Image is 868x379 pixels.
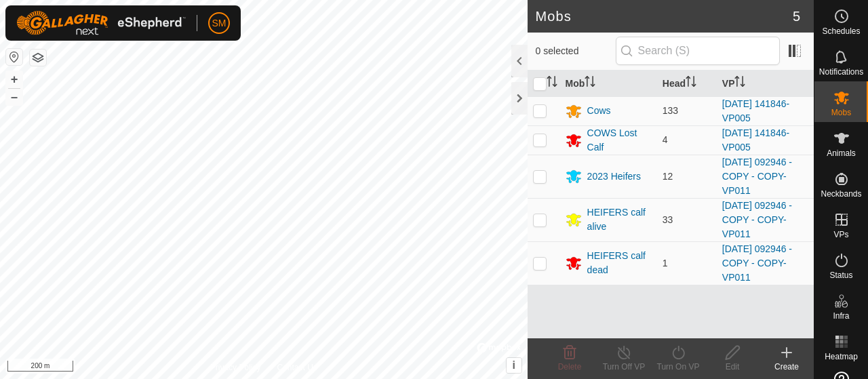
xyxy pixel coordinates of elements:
span: 133 [663,105,678,116]
a: [DATE] 092946 - COPY - COPY-VP011 [722,243,792,283]
div: Create [759,361,814,373]
th: VP [717,71,814,97]
div: 2023 Heifers [587,169,641,184]
span: SM [212,16,226,31]
a: [DATE] 092946 - COPY - COPY-VP011 [722,157,792,196]
span: Neckbands [821,190,861,198]
input: Search (S) [616,37,780,65]
div: HEIFERS calf dead [587,249,652,277]
p-sorticon: Activate to sort [734,78,745,89]
img: Gallagher Logo [16,11,186,35]
span: Mobs [831,108,851,117]
button: Reset Map [6,49,22,65]
span: Status [829,271,852,279]
span: 12 [663,171,673,182]
th: Mob [560,71,657,97]
span: Animals [827,149,856,157]
h2: Mobs [536,8,793,24]
span: Heatmap [825,353,858,361]
th: Head [657,71,717,97]
span: 1 [663,258,668,268]
a: [DATE] 141846-VP005 [722,127,789,153]
a: [DATE] 141846-VP005 [722,98,789,123]
div: COWS Lost Calf [587,126,652,155]
div: Turn On VP [651,361,705,373]
div: Turn Off VP [597,361,651,373]
span: 4 [663,134,668,145]
div: HEIFERS calf alive [587,205,652,234]
a: [DATE] 092946 - COPY - COPY-VP011 [722,200,792,239]
span: i [512,359,515,371]
span: 0 selected [536,44,616,58]
div: Edit [705,361,759,373]
p-sorticon: Activate to sort [547,78,557,89]
button: i [507,358,521,373]
span: 33 [663,214,673,225]
button: – [6,89,22,105]
span: Schedules [822,27,860,35]
span: 5 [793,6,800,26]
p-sorticon: Activate to sort [585,78,595,89]
p-sorticon: Activate to sort [686,78,696,89]
a: Privacy Policy [210,361,261,374]
span: Infra [833,312,849,320]
button: Map Layers [30,49,46,66]
span: Delete [558,362,582,372]
a: Contact Us [277,361,317,374]
button: + [6,71,22,87]
span: Notifications [819,68,863,76]
span: VPs [833,231,848,239]
div: Cows [587,104,611,118]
